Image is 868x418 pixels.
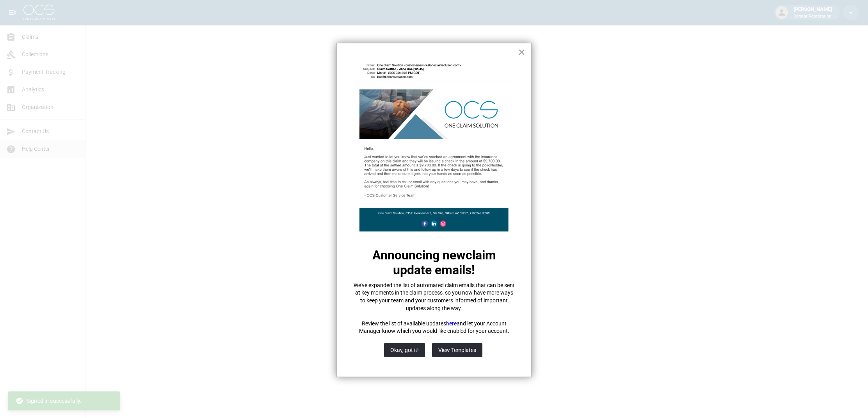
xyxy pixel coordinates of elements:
span: Announcing new [372,248,466,263]
span: ! [471,263,475,277]
button: Close [518,46,525,58]
strong: claim update emails [393,248,499,277]
a: here [446,320,457,327]
span: Review the list of available updates [362,320,446,327]
p: We’ve expanded the list of automated claim emails that can be sent at key moments in the claim pr... [352,282,516,312]
button: View Templates [432,343,482,357]
button: Okay, got it! [384,343,425,357]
